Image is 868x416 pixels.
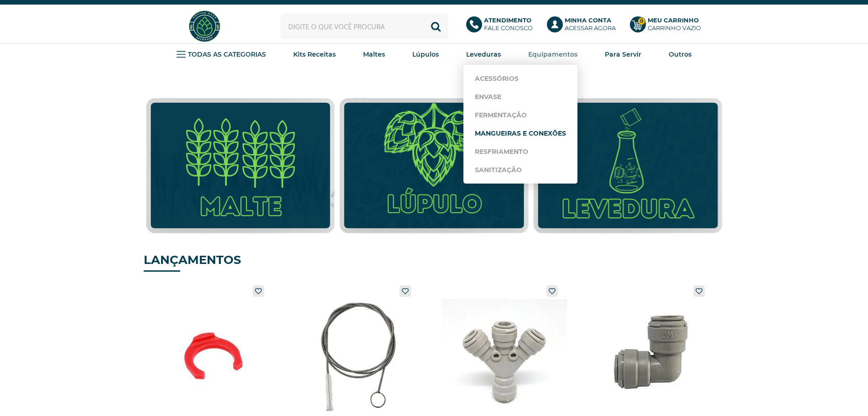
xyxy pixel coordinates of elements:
[412,47,439,61] a: Lúpulos
[475,69,566,88] a: Acessórios
[565,16,616,32] p: Acessar agora
[528,47,577,61] a: Equipamentos
[533,98,722,234] img: Leveduras
[475,88,566,106] a: Envase
[144,253,241,267] strong: LANÇAMENTOS
[363,50,385,58] strong: Maltes
[528,50,577,58] strong: Equipamentos
[466,16,538,37] a: AtendimentoFale conosco
[547,16,621,37] a: Minha ContaAcessar agora
[423,14,448,39] button: Buscar
[475,161,566,179] a: Sanitização
[605,50,641,58] strong: Para Servir
[475,142,566,161] a: Resfriamento
[565,16,611,24] b: Minha Conta
[293,50,336,58] strong: Kits Receitas
[293,47,336,61] a: Kits Receitas
[187,9,222,43] img: Hopfen Haus BrewShop
[605,47,641,61] a: Para Servir
[412,50,439,58] strong: Lúpulos
[484,16,533,32] p: Fale conosco
[638,17,645,25] strong: 0
[188,50,266,58] strong: TODAS AS CATEGORIAS
[146,98,335,234] img: Malte
[363,47,385,61] a: Maltes
[669,50,691,58] strong: Outros
[648,16,699,24] b: Meu Carrinho
[484,16,531,24] b: Atendimento
[681,9,859,111] iframe: Caixa de diálogo "Fazer login com o Google"
[466,47,501,61] a: Leveduras
[466,50,501,58] strong: Leveduras
[281,14,448,39] input: Digite o que você procura
[475,124,566,142] a: Mangueiras e Conexões
[475,106,566,124] a: Fermentação
[648,24,701,32] div: Carrinho Vazio
[339,98,529,234] img: Lúpulo
[177,47,266,61] a: TODAS AS CATEGORIAS
[669,47,691,61] a: Outros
